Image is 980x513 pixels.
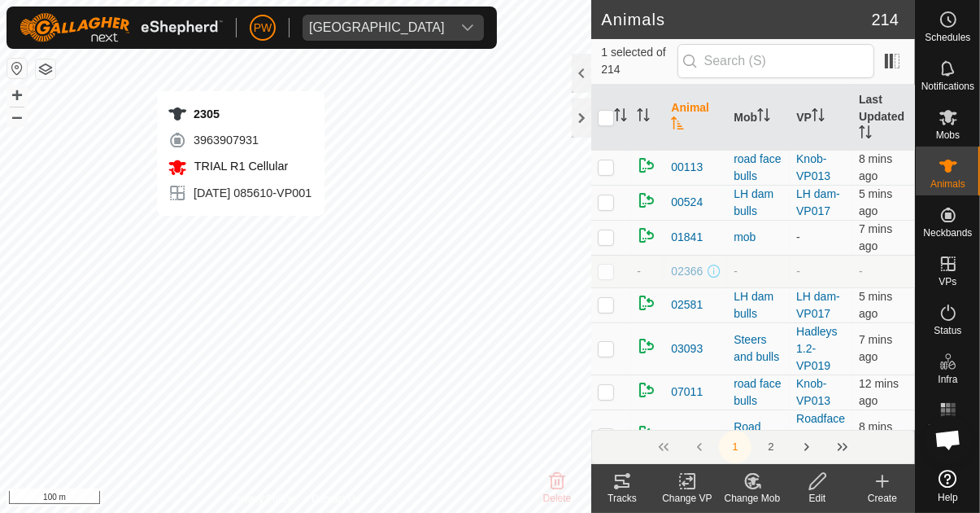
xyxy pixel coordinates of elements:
[785,491,850,506] div: Edit
[916,463,980,509] a: Help
[757,111,770,124] p-sorticon: Activate to sort
[309,21,445,34] div: [GEOGRAPHIC_DATA]
[859,377,899,407] span: 12 Sept 2025, 8:51 am
[671,427,703,445] span: 07015
[637,111,650,124] p-sorticon: Activate to sort
[755,431,787,463] button: 2
[637,380,656,400] img: returning on
[925,33,970,42] span: Schedules
[590,491,655,506] div: Tracks
[859,333,892,363] span: 12 Sept 2025, 8:56 am
[938,375,957,384] span: Infra
[7,59,27,78] button: Reset Map
[190,160,288,173] span: TRIAL R1 Cellular
[796,412,845,459] a: Roadface 1.4-VP022
[637,191,656,210] img: returning on
[796,152,830,182] a: Knob-VP013
[734,229,783,246] div: mob
[796,325,838,372] a: Hadleys 1.2-VP019
[921,81,974,91] span: Notifications
[601,10,871,29] h2: Animals
[637,226,656,245] img: returning on
[637,265,641,278] span: -
[924,415,973,464] div: Open chat
[850,491,915,506] div: Create
[826,431,859,463] button: Last Page
[664,85,727,151] th: Animal
[859,420,892,450] span: 12 Sept 2025, 8:55 am
[677,44,874,78] input: Search (S)
[7,85,27,105] button: +
[859,152,892,182] span: 12 Sept 2025, 8:54 am
[637,423,656,443] img: returning on
[791,431,823,463] button: Next Page
[734,263,783,280] div: -
[923,228,972,238] span: Neckbands
[936,130,960,140] span: Mobs
[852,85,915,151] th: Last Updated
[938,493,958,502] span: Help
[451,15,484,41] div: dropdown trigger
[168,183,311,203] div: [DATE] 085610-VP001
[168,104,311,124] div: 2305
[859,222,892,252] span: 12 Sept 2025, 8:56 am
[637,156,656,175] img: returning on
[734,151,783,185] div: road face bulls
[671,296,703,313] span: 02581
[796,377,830,407] a: Knob-VP013
[734,419,783,453] div: Road face
[734,331,783,366] div: Steers and bulls
[168,130,311,150] div: 3963907931
[671,194,703,211] span: 00524
[734,186,783,220] div: LH dam bulls
[859,187,892,217] span: 12 Sept 2025, 8:58 am
[812,111,825,124] p-sorticon: Activate to sort
[601,44,677,78] span: 1 selected of 214
[859,128,872,141] p-sorticon: Activate to sort
[36,59,55,79] button: Map Layers
[930,179,965,189] span: Animals
[859,265,863,278] span: -
[928,423,968,433] span: Heatmap
[671,263,703,280] span: 02366
[796,290,840,320] a: LH dam-VP017
[796,187,840,217] a: LH dam-VP017
[254,20,272,37] span: PW
[614,111,627,124] p-sorticon: Activate to sort
[934,326,961,335] span: Status
[720,491,785,506] div: Change Mob
[671,340,703,357] span: 03093
[232,492,293,506] a: Privacy Policy
[727,85,790,151] th: Mob
[939,277,956,287] span: VPs
[671,384,703,401] span: 07011
[303,15,451,41] span: Kawhia Farm
[20,13,223,42] img: Gallagher Logo
[719,431,751,463] button: 1
[671,159,703,176] span: 00113
[872,7,899,32] span: 214
[796,230,800,243] app-display-virtual-paddock-transition: -
[671,229,703,246] span: 01841
[790,85,852,151] th: VP
[311,492,359,506] a: Contact Us
[796,265,800,278] app-display-virtual-paddock-transition: -
[734,375,783,410] div: road face bulls
[671,119,684,132] p-sorticon: Activate to sort
[655,491,720,506] div: Change VP
[859,290,892,320] span: 12 Sept 2025, 8:58 am
[734,288,783,322] div: LH dam bulls
[7,107,27,126] button: –
[637,293,656,313] img: returning on
[637,336,656,356] img: returning on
